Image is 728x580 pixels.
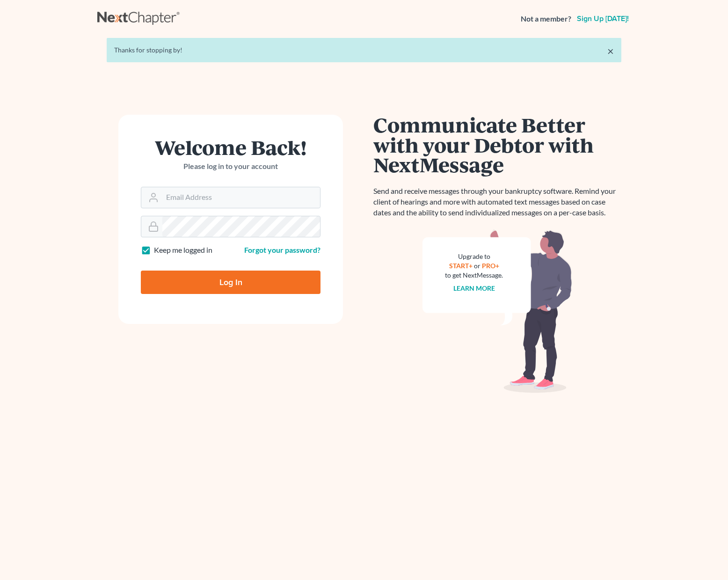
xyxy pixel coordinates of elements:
[141,271,320,294] input: Log In
[445,271,503,280] div: to get NextMessage.
[114,45,614,55] div: Thanks for stopping by!
[482,262,499,270] a: PRO+
[373,115,621,175] h1: Communicate Better with your Debtor with NextMessage
[373,186,621,218] p: Send and receive messages through your bankruptcy software. Remind your client of hearings and mo...
[141,137,320,157] h1: Welcome Back!
[449,262,473,270] a: START+
[162,187,320,208] input: Email Address
[453,284,495,292] a: Learn more
[607,45,614,57] a: ×
[521,14,571,24] strong: Not a member?
[244,245,320,254] a: Forgot your password?
[141,161,320,172] p: Please log in to your account
[575,15,631,22] a: Sign up [DATE]!
[474,262,480,270] span: or
[422,229,572,393] img: nextmessage_bg-59042aed3d76b12b5cd301f8e5b87938c9018125f34e5fa2b7a6b67550977c72.svg
[445,252,503,261] div: Upgrade to
[154,245,212,256] label: Keep me logged in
